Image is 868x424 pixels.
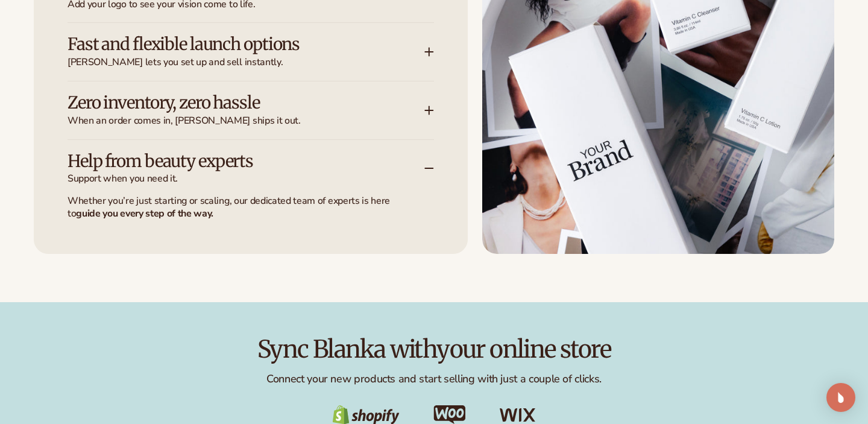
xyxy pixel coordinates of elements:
strong: guide you every step of the way. [76,207,213,220]
p: Whether you’re just starting or scaling, our dedicated team of experts is here to [68,195,420,220]
div: Open Intercom Messenger [826,383,855,412]
h2: Sync Blanka with your online store [34,336,834,362]
img: Shopify Image 21 [433,405,466,424]
h3: Help from beauty experts [68,152,388,171]
h3: Zero inventory, zero hassle [68,93,388,112]
img: Shopify Image 22 [500,408,536,423]
span: Support when you need it. [68,172,424,185]
span: When an order comes in, [PERSON_NAME] ships it out. [68,115,424,127]
span: [PERSON_NAME] lets you set up and sell instantly. [68,56,424,69]
p: Connect your new products and start selling with just a couple of clicks. [34,372,834,386]
h3: Fast and flexible launch options [68,35,388,54]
